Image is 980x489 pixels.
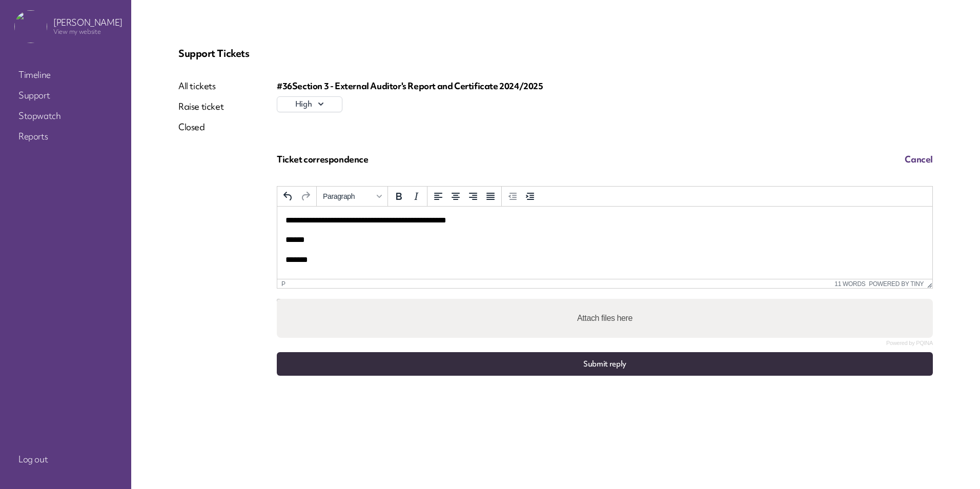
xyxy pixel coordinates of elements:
[869,280,924,288] a: Powered by Tiny
[14,127,117,146] a: Reports
[277,80,933,92] div: #36 Section 3 - External Auditor's Report and Certificate 2024/2025
[281,280,285,288] div: p
[521,188,539,205] button: Increase indent
[323,192,373,200] span: Paragraph
[502,187,541,207] div: indentation
[834,280,865,288] button: 11 words
[482,188,499,205] button: Justify
[14,107,117,125] a: Stopwatch
[317,187,388,207] div: styles
[277,187,317,207] div: history
[319,188,385,205] button: Formats
[390,188,407,205] button: Bold
[53,17,122,28] p: [PERSON_NAME]
[447,188,464,205] button: Align center
[388,187,427,207] div: formatting
[178,121,223,133] a: Closed
[277,96,342,112] button: high
[277,153,369,165] span: Ticket correspondence
[277,96,342,112] div: Click to change priority
[14,66,117,84] a: Timeline
[279,188,297,205] button: Undo
[14,450,117,468] a: Log out
[504,188,521,205] button: Decrease indent
[277,352,933,376] button: Submit reply
[297,188,314,205] button: Redo
[905,153,933,165] span: Cancel
[430,188,447,205] button: Align left
[277,207,932,279] iframe: Rich Text Area
[178,100,223,113] a: Raise ticket
[886,341,933,345] a: Powered by PQINA
[14,86,117,105] a: Support
[924,279,932,288] div: Resize
[464,188,482,205] button: Align right
[573,308,637,329] label: Attach files here
[407,188,425,205] button: Italic
[427,187,502,207] div: alignment
[178,80,223,92] a: All tickets
[178,47,933,59] p: Support Tickets
[53,27,101,36] a: View my website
